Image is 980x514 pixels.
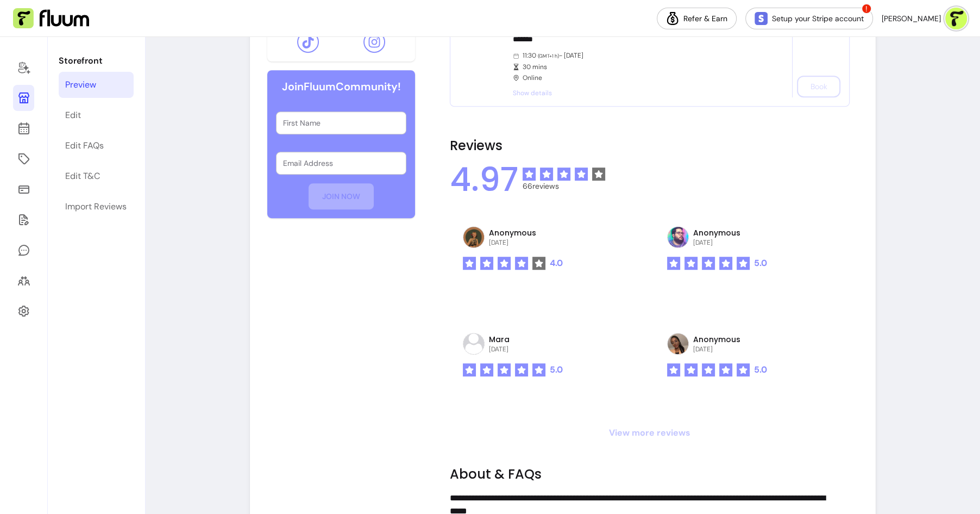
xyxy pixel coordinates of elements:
[538,53,559,59] span: ( GMT+1 h )
[450,426,850,439] span: View more reviews
[450,137,850,154] h2: Reviews
[13,268,34,294] a: Clients
[13,115,34,141] a: Calendar
[550,257,563,270] span: 4.0
[65,109,81,122] div: Edit
[13,298,34,324] a: Settings
[450,163,518,196] span: 4.97
[489,334,510,345] p: Mara
[523,63,762,71] span: 30 mins
[13,54,34,80] a: Home
[281,79,400,94] h6: Join Fluum Community!
[745,8,873,29] a: Setup your Stripe account
[489,238,536,247] p: [DATE]
[489,227,536,238] p: Anonymous
[59,163,134,189] a: Edit T&C
[59,54,134,67] p: Storefront
[450,466,850,483] h2: About & FAQs
[754,257,767,270] span: 5.0
[283,158,399,169] input: Email Address
[668,227,688,247] img: avatar
[882,13,941,24] span: [PERSON_NAME]
[463,333,484,354] img: avatar
[861,3,872,14] span: !
[65,139,104,152] div: Edit FAQs
[693,238,740,247] p: [DATE]
[59,194,134,220] a: Import Reviews
[513,89,762,97] span: Show details
[945,8,967,29] img: avatar
[65,200,127,213] div: Import Reviews
[283,117,399,128] input: First Name
[65,78,96,91] div: Preview
[657,8,737,29] a: Refer & Earn
[523,181,605,191] span: 66 reviews
[693,334,740,345] p: Anonymous
[755,12,768,25] img: Stripe Icon
[65,170,100,183] div: Edit T&C
[59,72,134,98] a: Preview
[13,146,34,172] a: Offerings
[13,207,34,233] a: Forms
[693,227,740,238] p: Anonymous
[59,102,134,128] a: Edit
[882,8,967,29] button: avatar[PERSON_NAME]
[550,363,563,376] span: 5.0
[523,51,762,60] span: 11:30 - [DATE]
[513,51,762,82] div: Online
[463,227,484,247] img: avatar
[489,345,510,354] p: [DATE]
[754,363,767,376] span: 5.0
[13,8,89,29] img: Fluum Logo
[59,133,134,159] a: Edit FAQs
[13,237,34,263] a: My Messages
[668,333,688,354] img: avatar
[13,176,34,202] a: Sales
[693,345,740,354] p: [DATE]
[13,85,34,111] a: Storefront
